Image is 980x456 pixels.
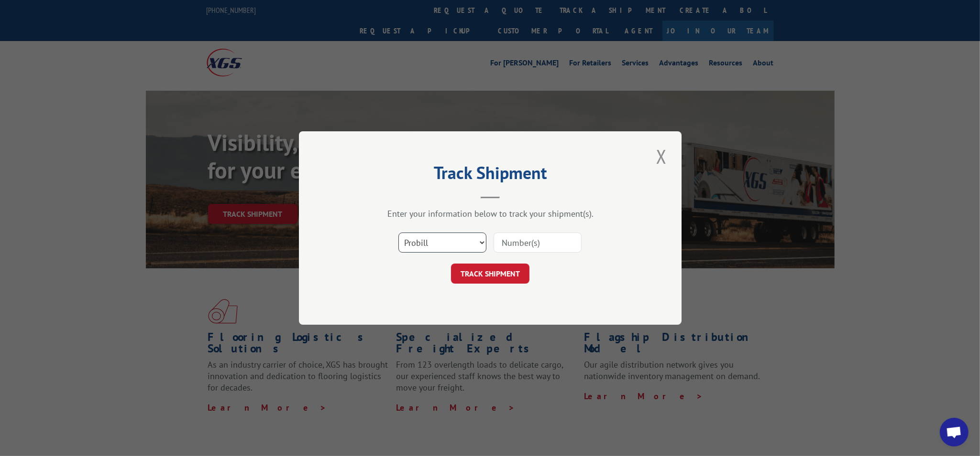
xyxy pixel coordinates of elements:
[653,143,670,170] button: Close modal
[494,233,582,253] input: Number(s)
[451,264,529,284] button: TRACK SHIPMENT
[347,166,634,184] h2: Track Shipment
[940,418,969,446] a: Open chat
[347,208,634,219] div: Enter your information below to track your shipment(s).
